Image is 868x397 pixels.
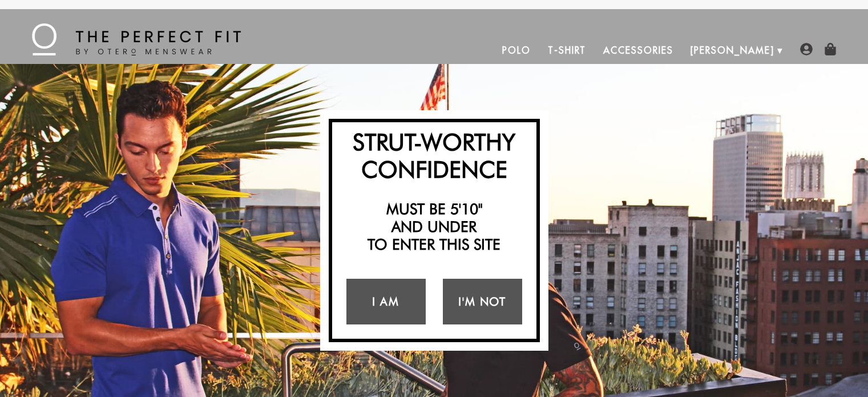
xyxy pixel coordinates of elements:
img: shopping-bag-icon.png [824,43,837,55]
a: Accessories [595,37,681,64]
a: [PERSON_NAME] [682,37,783,64]
a: I Am [346,279,426,324]
h2: Must be 5'10" and under to enter this site [338,200,531,254]
a: Polo [494,37,539,64]
img: user-account-icon.png [800,43,813,55]
img: The Perfect Fit - by Otero Menswear - Logo [32,23,241,55]
h2: Strut-Worthy Confidence [338,128,531,183]
a: I'm Not [443,279,522,324]
a: T-Shirt [539,37,595,64]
